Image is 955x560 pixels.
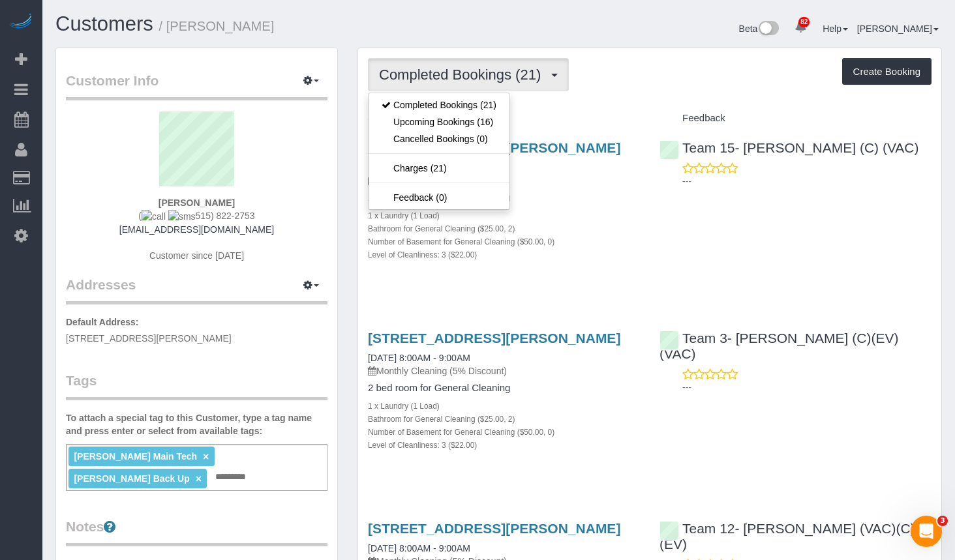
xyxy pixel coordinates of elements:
a: Team 3- [PERSON_NAME] (C)(EV)(VAC) [659,331,898,361]
label: To attach a special tag to this Customer, type a tag name and press enter or select from availabl... [66,411,327,437]
a: [DATE] 8:00AM - 9:00AM [368,353,470,363]
a: [PERSON_NAME] [857,23,939,34]
a: Beta [739,23,780,34]
span: 3 [937,516,948,526]
span: ( 515) 822-2753 [138,211,254,221]
span: 82 [798,17,810,27]
strong: [PERSON_NAME] [159,198,235,208]
p: --- [682,175,932,188]
p: Monthly Cleaning (5% Discount) [368,364,640,377]
a: Team 15- [PERSON_NAME] (C) (VAC) [659,140,919,155]
a: [STREET_ADDRESS][PERSON_NAME] [368,331,620,346]
legend: Tags [66,371,327,400]
img: New interface [757,21,779,38]
button: Completed Bookings (21) [368,58,569,91]
span: [STREET_ADDRESS][PERSON_NAME] [66,333,232,344]
small: Level of Cleanliness: 3 ($22.00) [368,441,477,450]
h4: 2 bed room for General Cleaning [368,383,640,394]
img: call [142,210,166,223]
small: Number of Basement for General Cleaning ($50.00, 0) [368,237,554,246]
span: [PERSON_NAME] Main Tech [74,451,197,462]
span: Customer since [DATE] [149,250,244,261]
small: / [PERSON_NAME] [159,19,275,33]
small: Level of Cleanliness: 3 ($22.00) [368,250,477,259]
span: [PERSON_NAME] Back Up [74,473,189,484]
a: [DATE] 8:00AM - 9:00AM [368,543,470,553]
a: × [196,473,202,484]
a: Completed Bookings (21) [369,96,509,113]
a: Charges (21) [369,160,509,177]
button: Create Booking [842,58,932,85]
iframe: Intercom live chat [911,516,942,547]
legend: Notes [66,517,327,546]
legend: Customer Info [66,71,327,100]
img: sms [168,210,196,223]
p: --- [682,381,932,394]
small: Bathroom for General Cleaning ($25.00, 2) [368,224,515,233]
small: 1 x Laundry (1 Load) [368,211,440,220]
span: Completed Bookings (21) [379,66,547,83]
img: Automaid Logo [8,13,34,31]
small: Bathroom for General Cleaning ($25.00, 2) [368,415,515,424]
a: [STREET_ADDRESS][PERSON_NAME] [368,521,620,536]
a: Feedback (0) [369,189,509,206]
label: Default Address: [66,316,139,329]
small: 1 x Laundry (1 Load) [368,402,440,411]
a: Help [823,23,848,34]
a: Upcoming Bookings (16) [369,113,509,130]
a: Cancelled Bookings (0) [369,130,509,147]
h4: Feedback [659,113,932,124]
a: Team 12- [PERSON_NAME] (VAC)(C)(EV) [659,521,915,552]
a: × [203,451,209,462]
a: Customers [55,12,153,35]
small: Number of Basement for General Cleaning ($50.00, 0) [368,428,554,437]
a: [EMAIL_ADDRESS][DOMAIN_NAME] [119,224,274,235]
a: 82 [788,13,813,42]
